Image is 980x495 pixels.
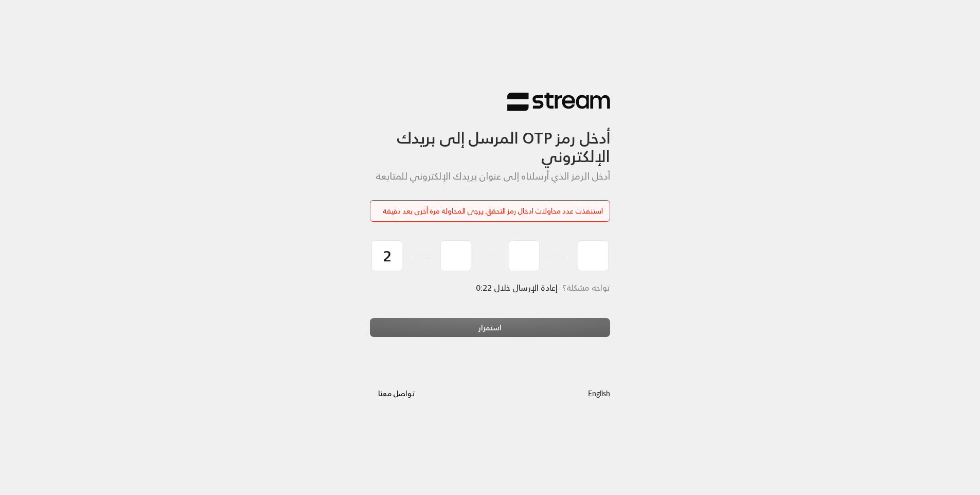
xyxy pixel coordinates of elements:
h5: أدخل الرمز الذي أرسلناه إلى عنوان بريدك الإلكتروني للمتابعة [370,171,611,182]
button: تواصل معنا [370,384,424,403]
a: English [588,384,610,403]
h3: أدخل رمز OTP المرسل إلى بريدك الإلكتروني [370,112,611,166]
a: تواصل معنا [370,387,424,400]
span: إعادة الإرسال خلال 0:22 [476,280,558,295]
div: استنفذت عدد محاولات ادخال رمز التحقق. يرجى المحاولة مرة أخرى بعد دقيقة [377,206,603,217]
span: تواجه مشكلة؟ [562,280,610,295]
img: Stream Logo [507,92,610,112]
